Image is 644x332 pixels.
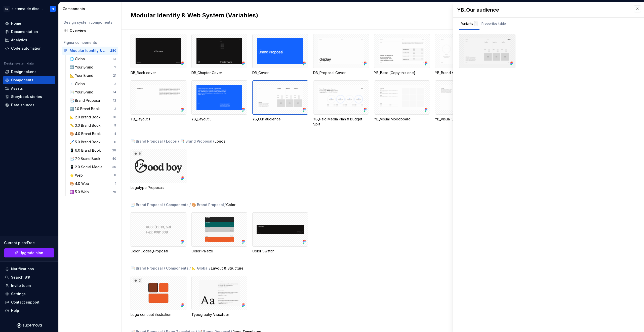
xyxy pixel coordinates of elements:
[3,28,55,36] a: Documentation
[113,115,116,119] div: 10
[4,61,34,65] div: Design system data
[1,3,57,14] button: EEsistema de diseño aN
[313,70,369,75] div: DB_Proposal Cover
[213,139,214,144] span: /
[131,202,224,207] div: 📑 Brand Proposal / Components / 🎨 Brand Proposal
[11,46,42,51] div: Code automation
[112,157,116,161] div: 40
[131,212,186,254] div: Color Codes_Proposal
[461,21,477,26] div: Variants
[114,140,116,144] div: 8
[112,165,116,169] div: 30
[191,117,247,122] div: YB_Layout 5
[3,36,55,44] a: Analytics
[70,189,91,194] div: ⚛️ 5.0 Web
[11,291,26,296] div: Settings
[64,40,116,45] div: Figma components
[131,266,209,271] div: 📑 Brand Proposal / Components / 📐 Global
[70,106,102,111] div: 🔤 1.0 Brand Book
[252,249,308,254] div: Color Swatch
[131,149,186,190] div: 6Logotype Proposals
[3,307,55,315] button: Help
[374,80,430,127] div: YB_Visual Moodboard
[435,80,491,127] div: YB_Visual Summary
[70,56,88,61] div: 🌐 Global
[224,202,226,207] span: /
[3,19,55,27] a: Home
[252,34,308,75] div: DB_Cover
[68,155,118,163] a: 📑 7.0 Brand Book40
[68,146,118,154] a: 📱 6.0 Brand Book28
[113,98,116,103] div: 12
[68,130,118,138] a: 🎨 4.0 Brand Book4
[70,148,103,153] div: 📱 6.0 Brand Book
[11,283,31,288] div: Invite team
[68,55,118,63] a: 🌐 Global13
[68,63,118,71] a: 🔤 Your Brand2
[68,105,118,113] a: 🔤 1.0 Brand Book2
[11,103,34,108] div: Data sources
[62,47,118,55] a: Modular Identity & Web System (Variables)280
[131,276,186,317] div: 3Logo concept illustration
[131,312,186,317] div: Logo concept illustration
[68,163,118,171] a: 📱 2.0 Social Media30
[64,20,116,25] div: Design system components
[215,139,225,144] span: Logos
[11,300,39,305] div: Contact support
[252,212,308,254] div: Color Swatch
[131,139,212,144] div: 📑 Brand Proposal / Logos / 📑 Brand Proposal
[3,76,55,84] a: Components
[70,81,88,86] div: 🔹 Global
[11,94,42,99] div: Storybook stories
[68,80,118,88] a: 🔹 Global2
[131,34,186,75] div: DB_Back cover
[11,267,34,272] div: Notifications
[70,98,103,103] div: 📑 Brand Proposal
[3,101,55,109] a: Data sources
[131,80,186,127] div: YB_Layout 1
[3,282,55,290] a: Invite team
[113,90,116,94] div: 14
[70,140,103,145] div: 🖌️ 5.0 Brand Book
[313,34,369,75] div: DB_Proposal Cover
[68,138,118,146] a: 🖌️ 5.0 Brand Book8
[68,113,118,121] a: 📐 2.0 Brand Book10
[70,73,95,78] div: 📐 Your Brand
[17,323,42,328] svg: Supernova Logo
[70,90,95,95] div: 📑 Your Brand
[11,86,23,91] div: Assets
[70,65,95,70] div: 🔤 Your Brand
[4,6,10,12] div: EE
[70,48,107,53] div: Modular Identity & Web System (Variables)
[131,185,186,190] div: Logotype Proposals
[11,275,30,280] div: Search ⌘K
[114,65,116,69] div: 2
[4,248,54,257] a: Upgrade plan
[3,84,55,92] a: Assets
[191,70,247,75] div: DB_Chapter Cover
[226,202,235,207] span: Color
[191,212,247,254] div: Color Palette
[114,82,116,86] div: 2
[114,123,116,127] div: 9
[52,7,54,11] div: N
[131,117,186,122] div: YB_Layout 1
[3,273,55,281] button: Search ⌘K
[114,107,116,111] div: 2
[114,173,116,177] div: 8
[19,250,43,255] span: Upgrade plan
[191,312,247,317] div: Typography Visualizer
[11,78,33,83] div: Components
[68,121,118,129] a: 📏 3.0 Brand Book9
[70,181,91,186] div: 🎨 4.0 Web
[70,115,103,120] div: 📐 2.0 Brand Book
[313,117,369,127] div: YB_Paid Media Plan & Budget Split
[191,249,247,254] div: Color Palette
[474,21,477,26] div: 1
[12,6,44,11] div: sistema de diseño a
[113,57,116,61] div: 13
[68,188,118,196] a: ⚛️ 5.0 Web76
[63,6,119,11] div: Components
[374,70,430,75] div: YB_Base [Copy this one]
[70,131,103,136] div: 🎨 4.0 Brand Book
